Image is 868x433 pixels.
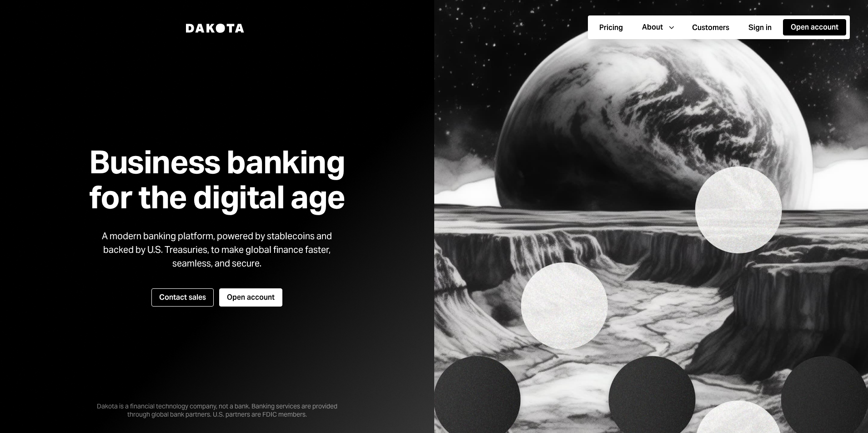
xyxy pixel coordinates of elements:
h1: Business banking for the digital age [78,145,356,215]
button: About [634,19,681,35]
button: Open account [219,288,282,307]
div: A modern banking platform, powered by stablecoins and backed by U.S. Treasuries, to make global f... [94,229,340,270]
button: Sign in [741,20,779,36]
button: Contact sales [151,288,214,307]
a: Sign in [741,19,779,36]
div: Dakota is a financial technology company, not a bank. Banking services are provided through globa... [80,388,353,418]
div: About [642,22,663,32]
button: Customers [684,20,737,36]
button: Open account [783,19,846,35]
a: Customers [684,19,737,36]
a: Pricing [592,19,631,36]
button: Pricing [592,20,631,36]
